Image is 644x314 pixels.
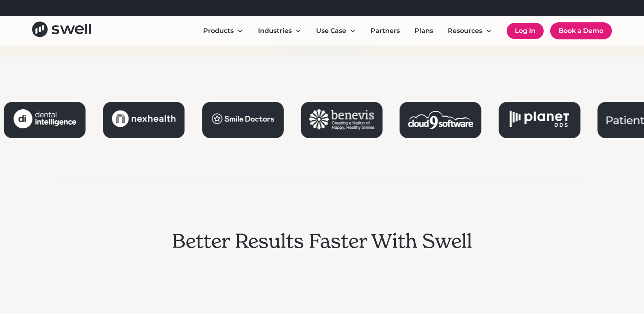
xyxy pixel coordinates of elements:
[364,23,406,39] a: Partners
[507,23,544,39] a: Log In
[550,22,612,39] a: Book a Demo
[197,23,250,39] div: Products
[448,26,482,36] div: Resources
[252,23,308,39] div: Industries
[258,26,292,36] div: Industries
[172,230,472,253] h2: Better Results Faster With Swell
[505,226,644,314] iframe: Chat Widget
[408,23,440,39] a: Plans
[310,23,362,39] div: Use Case
[32,22,91,40] a: home
[408,110,473,131] img: Cloud 9 Logo
[203,26,234,36] div: Products
[316,26,346,36] div: Use Case
[441,23,499,39] div: Resources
